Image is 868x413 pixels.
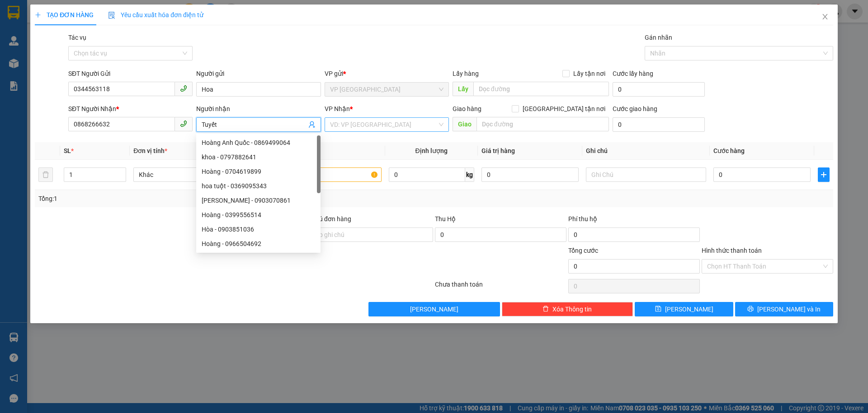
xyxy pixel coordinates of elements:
span: 0968278298 [4,59,44,67]
button: delete [38,167,53,182]
div: hoa tuột - 0369095343 [202,181,315,191]
div: Người nhận [196,104,321,114]
span: user-add [308,121,316,128]
span: SL [64,147,71,154]
div: Người gửi [196,69,321,79]
strong: Nhà xe Mỹ Loan [4,4,45,29]
span: phone [180,120,187,127]
span: 33 Bác Ái, P Phước Hội, TX Lagi [4,32,42,57]
button: deleteXóa Thông tin [502,302,633,316]
button: [PERSON_NAME] [368,302,500,316]
span: Thu Hộ [435,215,456,223]
input: Ghi chú đơn hàng [302,227,433,242]
div: Hòa - 0903851036 [196,222,321,237]
div: khoa - 0797882641 [202,152,315,162]
label: Tác vụ [68,34,86,41]
img: icon [108,12,115,19]
span: plus [35,12,41,18]
span: Xóa Thông tin [552,304,592,314]
span: close [821,13,829,20]
div: khoa - 0797882641 [196,150,321,164]
th: Ghi chú [582,142,710,160]
span: VP Thủ Đức [330,83,443,96]
button: save[PERSON_NAME] [635,302,733,316]
button: plus [818,167,830,182]
div: SĐT Người Gửi [68,69,193,79]
input: Ghi Chú [586,167,706,182]
span: delete [542,306,549,313]
div: Tổng: 1 [38,194,335,204]
label: Ghi chú đơn hàng [302,215,351,223]
button: Close [812,5,838,30]
span: Lấy tận nơi [570,69,609,79]
span: Giao [453,117,476,131]
div: Hòa - 0903851036 [202,224,315,234]
input: Cước giao hàng [613,117,705,132]
div: Hoàng - 0966504692 [202,239,315,249]
span: VP Nhận [325,105,350,112]
span: Định lượng [415,147,448,154]
input: Dọc đường [473,82,609,96]
span: Tổng cước [568,247,598,254]
span: Lấy hàng [453,70,479,77]
span: Cước hàng [713,147,745,154]
span: kg [465,167,474,182]
div: Hoàng - 0704619899 [202,167,315,176]
span: Giao hàng [453,105,481,112]
span: TẠO ĐƠN HÀNG [35,11,94,19]
span: Yêu cầu xuất hóa đơn điện tử [108,11,203,19]
span: [PERSON_NAME] và In [757,304,821,314]
div: Phí thu hộ [568,214,700,227]
span: plus [818,171,829,178]
label: Cước lấy hàng [613,70,653,77]
span: phone [180,85,187,92]
span: Giá trị hàng [481,147,515,154]
span: save [655,306,661,313]
div: hoa tuột - 0369095343 [196,179,321,193]
span: Đơn vị tính [133,147,167,154]
span: W4UZ48N8 [69,16,113,26]
div: VP gửi [325,69,449,79]
label: Cước giao hàng [613,105,657,112]
div: [PERSON_NAME] - 0903070861 [202,195,315,205]
span: Lấy [453,82,473,96]
span: [PERSON_NAME] [410,304,458,314]
button: printer[PERSON_NAME] và In [735,302,833,316]
label: Gán nhãn [645,34,672,41]
div: Hoàng Anh Quốc - 0869499064 [196,135,321,150]
div: Hoàng - 0704619899 [196,164,321,179]
input: 0 [481,167,579,182]
div: Chưa thanh toán [434,279,567,295]
input: Dọc đường [476,117,609,131]
input: VD: Bàn, Ghế [261,167,381,182]
div: Hoàng - 0399556514 [196,208,321,222]
label: Hình thức thanh toán [702,247,762,254]
span: [GEOGRAPHIC_DATA] tận nơi [519,104,609,114]
div: Hoàng - 0399556514 [202,210,315,220]
div: Hoàng Anh Quốc - 0869499064 [202,138,315,148]
div: Hoàng - 0966504692 [196,237,321,251]
div: Thanh Hoàng - 0903070861 [196,193,321,208]
span: Khác [139,168,248,181]
div: SĐT Người Nhận [68,104,193,114]
span: [PERSON_NAME] [665,304,713,314]
input: Cước lấy hàng [613,82,705,97]
span: printer [747,306,754,313]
